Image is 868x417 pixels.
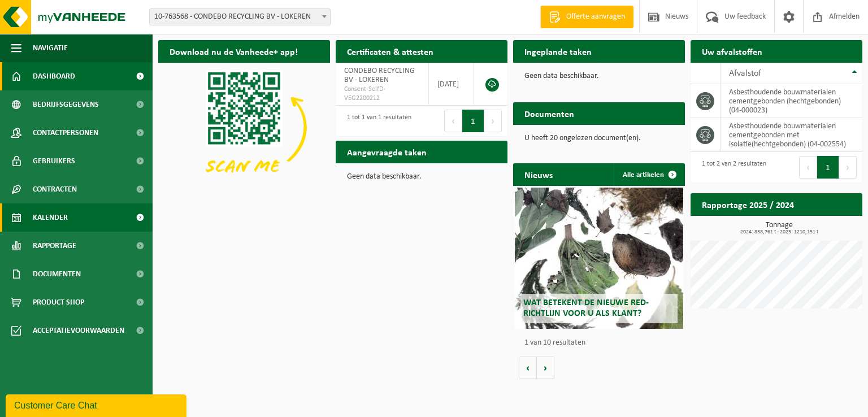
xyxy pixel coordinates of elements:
[336,141,438,163] h2: Aangevraagde taken
[33,62,75,90] span: Dashboard
[563,11,628,23] span: Offerte aanvragen
[33,34,68,62] span: Navigatie
[515,188,683,329] a: Wat betekent de nieuwe RED-richtlijn voor u als klant?
[462,110,484,132] button: 1
[33,288,84,316] span: Product Shop
[778,215,861,238] a: Bekijk rapportage
[799,156,817,179] button: Previous
[696,229,862,235] span: 2024: 838,761 t - 2025: 1210,151 t
[817,156,839,179] button: 1
[158,63,330,192] img: Download de VHEPlus App
[33,203,68,232] span: Kalender
[484,110,502,132] button: Next
[696,155,766,180] div: 1 tot 2 van 2 resultaten
[696,221,862,235] h3: Tonnage
[429,63,474,106] td: [DATE]
[540,6,633,28] a: Offerte aanvragen
[33,175,77,203] span: Contracten
[513,40,603,62] h2: Ingeplande taken
[344,67,415,84] span: CONDEBO RECYCLING BV - LOKEREN
[513,163,564,185] h2: Nieuws
[336,40,445,62] h2: Certificaten & attesten
[33,232,76,260] span: Rapportage
[524,72,674,80] p: Geen data beschikbaar.
[341,108,411,133] div: 1 tot 1 van 1 resultaten
[6,392,189,417] iframe: chat widget
[33,90,99,119] span: Bedrijfsgegevens
[347,173,496,181] p: Geen data beschikbaar.
[524,134,674,142] p: U heeft 20 ongelezen document(en).
[691,40,774,62] h2: Uw afvalstoffen
[33,260,81,288] span: Documenten
[344,85,420,103] span: Consent-SelfD-VEG2200212
[33,316,124,345] span: Acceptatievoorwaarden
[150,9,330,25] span: 10-763568 - CONDEBO RECYCLING BV - LOKEREN
[839,156,857,179] button: Next
[444,110,462,132] button: Previous
[33,147,75,175] span: Gebruikers
[33,119,98,147] span: Contactpersonen
[513,102,585,124] h2: Documenten
[721,118,862,152] td: asbesthoudende bouwmaterialen cementgebonden met isolatie(hechtgebonden) (04-002554)
[523,298,649,318] span: Wat betekent de nieuwe RED-richtlijn voor u als klant?
[537,357,554,379] button: Volgende
[614,163,684,186] a: Alle artikelen
[158,40,309,62] h2: Download nu de Vanheede+ app!
[524,339,679,347] p: 1 van 10 resultaten
[519,357,537,379] button: Vorige
[721,84,862,118] td: asbesthoudende bouwmaterialen cementgebonden (hechtgebonden) (04-000023)
[729,69,761,78] span: Afvalstof
[149,8,331,25] span: 10-763568 - CONDEBO RECYCLING BV - LOKEREN
[691,193,805,215] h2: Rapportage 2025 / 2024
